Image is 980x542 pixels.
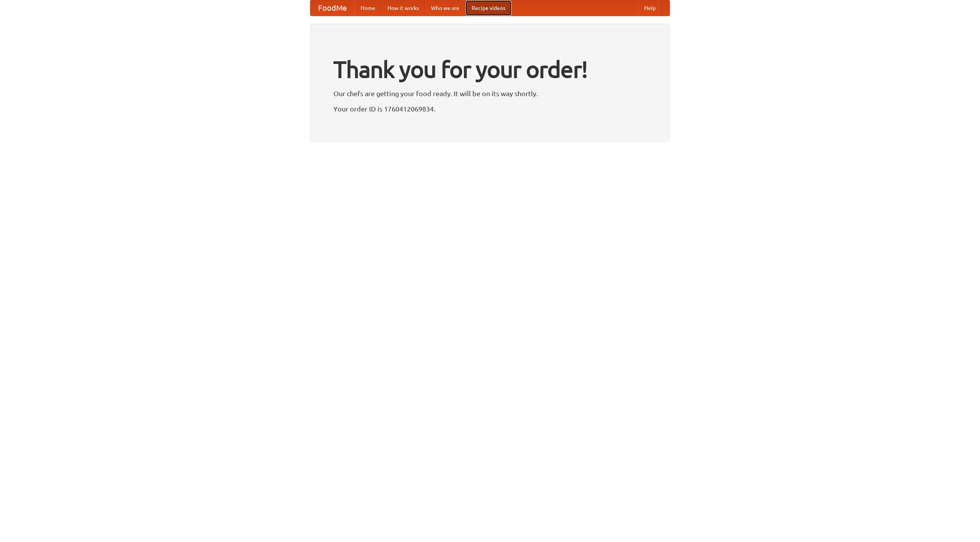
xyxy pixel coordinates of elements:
a: FoodMe [310,0,354,16]
a: Recipe videos [465,0,511,16]
a: Home [354,0,381,16]
a: Help [638,0,662,16]
h1: Thank you for your order! [333,51,647,88]
p: Your order ID is 1760412069834. [333,103,647,115]
p: Our chefs are getting your food ready. It will be on its way shortly. [333,88,647,99]
a: How it works [381,0,425,16]
a: Who we are [425,0,465,16]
